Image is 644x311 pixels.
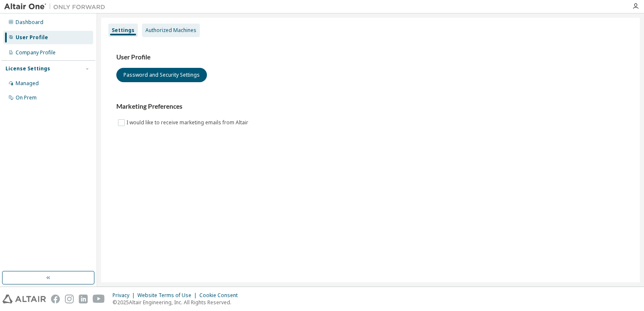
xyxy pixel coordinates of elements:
[3,295,46,303] img: altair_logo.svg
[113,292,137,299] div: Privacy
[93,295,105,303] img: youtube.svg
[145,27,196,34] div: Authorized Machines
[116,68,207,82] button: Password and Security Settings
[16,19,43,26] div: Dashboard
[51,295,60,303] img: facebook.svg
[137,292,199,299] div: Website Terms of Use
[116,102,625,111] h3: Marketing Preferences
[16,34,48,41] div: User Profile
[199,292,243,299] div: Cookie Consent
[79,295,88,303] img: linkedin.svg
[112,27,134,34] div: Settings
[126,118,250,128] label: I would like to receive marketing emails from Altair
[65,295,74,303] img: instagram.svg
[16,94,37,101] div: On Prem
[16,49,56,56] div: Company Profile
[116,53,625,62] h3: User Profile
[5,65,50,72] div: License Settings
[16,80,39,87] div: Managed
[4,3,110,11] img: Altair One
[113,299,243,306] p: © 2025 Altair Engineering, Inc. All Rights Reserved.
